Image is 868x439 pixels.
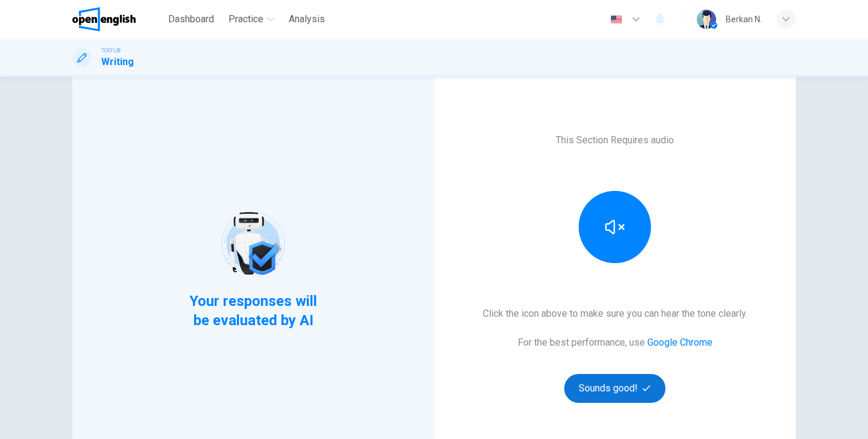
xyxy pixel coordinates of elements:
h6: Click the icon above to make sure you can hear the tone clearly. [483,307,747,321]
img: en [609,15,624,24]
span: Analysis [289,12,325,26]
img: Profile picture [697,10,716,29]
span: Dashboard [168,12,214,26]
a: OpenEnglish logo [72,7,163,31]
img: robot icon [215,205,291,282]
a: Google Chrome [647,337,712,348]
img: OpenEnglish logo [72,7,136,31]
button: Analysis [284,8,330,30]
span: TOEFL® [101,46,121,55]
h6: For the best performance, use [518,335,712,350]
h1: Writing [101,55,134,69]
span: Practice [228,12,263,26]
h6: This Section Requires audio [556,133,674,148]
div: Berkan N. [726,12,762,26]
button: Dashboard [163,8,219,30]
button: Sounds good! [564,374,665,403]
button: Practice [224,8,279,30]
span: Your responses will be evaluated by AI [180,291,327,330]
